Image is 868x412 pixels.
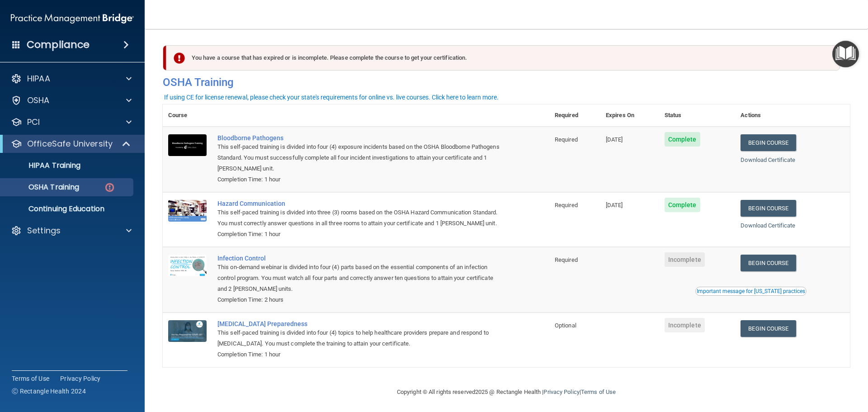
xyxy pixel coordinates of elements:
[27,117,40,128] p: PCI
[832,41,859,67] button: Open Resource Center
[217,200,504,207] a: Hazard Communication
[217,320,504,327] a: [MEDICAL_DATA] Preparedness
[104,182,115,193] img: danger-circle.6113f641.png
[217,174,504,185] div: Completion Time: 1 hour
[581,388,616,395] a: Terms of Use
[12,387,86,396] span: Ⓒ Rectangle Health 2024
[555,136,578,143] span: Required
[217,349,504,360] div: Completion Time: 1 hour
[174,52,185,64] img: exclamation-circle-solid-danger.72ef9ffc.png
[27,225,61,236] p: Settings
[741,255,796,271] a: Begin Course
[606,136,623,143] span: [DATE]
[695,287,807,296] button: Read this if you are a dental practitioner in the state of CA
[741,134,796,151] a: Begin Course
[27,38,90,51] h4: Compliance
[11,225,132,236] a: Settings
[549,104,600,127] th: Required
[27,95,50,106] p: OSHA
[217,255,504,262] a: Infection Control
[665,132,700,147] span: Complete
[164,94,499,100] div: If using CE for license renewal, please check your state's requirements for online vs. live cours...
[217,229,504,240] div: Completion Time: 1 hour
[166,45,840,71] div: You have a course that has expired or is incomplete. Please complete the course to get your certi...
[741,320,796,337] a: Begin Course
[217,262,504,294] div: This on-demand webinar is divided into four (4) parts based on the essential components of an inf...
[27,73,50,84] p: HIPAA
[11,9,134,28] img: PMB logo
[27,138,113,149] p: OfficeSafe University
[217,207,504,229] div: This self-paced training is divided into three (3) rooms based on the OSHA Hazard Communication S...
[60,374,101,383] a: Privacy Policy
[555,256,578,263] span: Required
[659,104,736,127] th: Status
[606,202,623,208] span: [DATE]
[665,252,705,267] span: Incomplete
[11,117,132,128] a: PCI
[163,104,212,127] th: Course
[665,318,705,332] span: Incomplete
[543,388,579,395] a: Privacy Policy
[12,374,49,383] a: Terms of Use
[11,73,132,84] a: HIPAA
[217,327,504,349] div: This self-paced training is divided into four (4) topics to help healthcare providers prepare and...
[11,95,132,106] a: OSHA
[555,322,576,329] span: Optional
[6,161,80,170] p: HIPAA Training
[217,134,504,142] a: Bloodborne Pathogens
[163,93,500,102] button: If using CE for license renewal, please check your state's requirements for online vs. live cours...
[697,289,805,294] div: Important message for [US_STATE] practices
[11,138,131,149] a: OfficeSafe University
[735,104,850,127] th: Actions
[6,183,79,192] p: OSHA Training
[6,204,129,213] p: Continuing Education
[741,200,796,217] a: Begin Course
[555,202,578,208] span: Required
[741,222,795,229] a: Download Certificate
[665,198,700,212] span: Complete
[163,76,850,89] h4: OSHA Training
[741,156,795,163] a: Download Certificate
[217,294,504,305] div: Completion Time: 2 hours
[600,104,659,127] th: Expires On
[341,378,671,407] div: Copyright © All rights reserved 2025 @ Rectangle Health | |
[217,142,504,174] div: This self-paced training is divided into four (4) exposure incidents based on the OSHA Bloodborne...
